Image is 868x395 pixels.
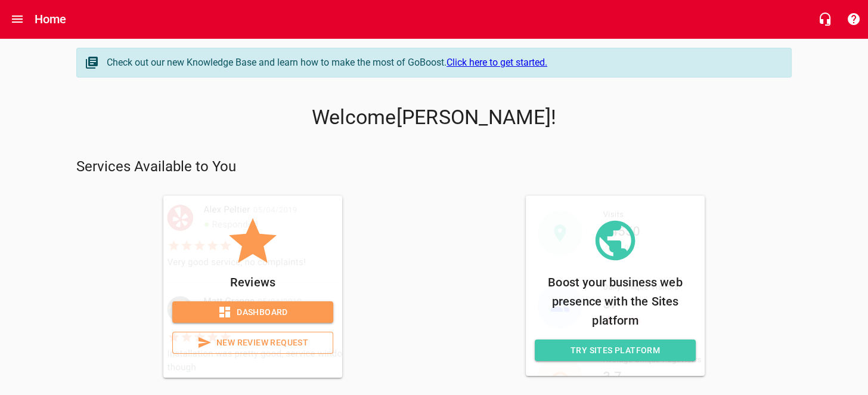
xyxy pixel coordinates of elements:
[447,57,547,68] a: Click here to get started.
[544,343,686,358] span: Try Sites Platform
[182,335,323,350] span: New Review Request
[35,10,67,29] h6: Home
[3,5,32,33] button: Open drawer
[172,332,333,354] a: New Review Request
[535,340,696,362] a: Try Sites Platform
[172,273,333,292] p: Reviews
[811,5,839,33] button: Live Chat
[535,273,696,330] p: Boost your business web presence with the Sites platform
[76,158,792,177] p: Services Available to You
[839,5,868,33] button: Support Portal
[76,106,792,129] p: Welcome [PERSON_NAME] !
[107,55,779,70] div: Check out our new Knowledge Base and learn how to make the most of GoBoost.
[172,301,333,323] a: Dashboard
[182,305,324,320] span: Dashboard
